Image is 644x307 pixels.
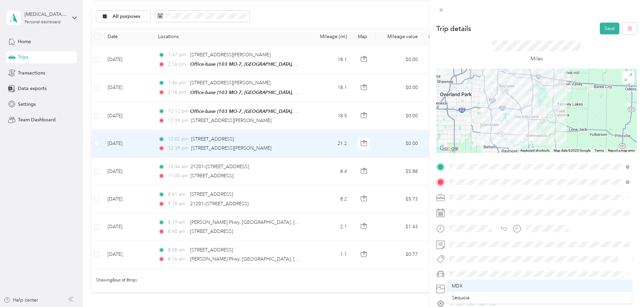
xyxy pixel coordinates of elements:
[521,148,550,153] button: Keyboard shortcuts
[554,149,590,152] span: Map data ©2025 Google
[530,55,543,63] p: Miles
[452,283,463,289] span: MDX
[600,23,619,34] button: Save
[608,149,635,152] a: Report a map error
[452,295,469,301] span: Sequoia
[438,144,460,153] a: Open this area in Google Maps (opens a new window)
[606,269,644,307] iframe: Everlance-gr Chat Button Frame
[594,149,604,152] a: Terms (opens in new tab)
[500,225,507,233] div: TO
[438,144,460,153] img: Google
[436,24,471,33] p: Trip details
